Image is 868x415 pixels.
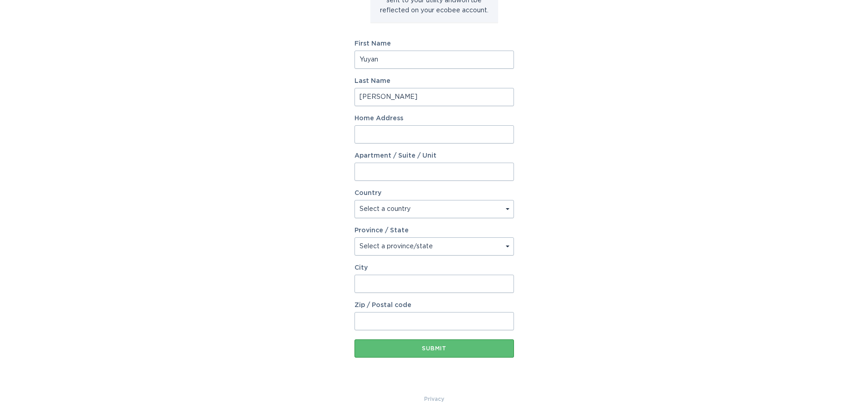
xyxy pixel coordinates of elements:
label: First Name [354,41,514,47]
label: City [354,265,514,271]
button: Submit [354,339,514,358]
label: Last Name [354,78,514,84]
a: Privacy Policy & Terms of Use [424,394,444,404]
label: Apartment / Suite / Unit [354,153,514,159]
label: Province / State [354,227,409,234]
label: Home Address [354,115,514,122]
label: Country [354,190,381,196]
label: Zip / Postal code [354,302,514,308]
div: Submit [359,346,509,351]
